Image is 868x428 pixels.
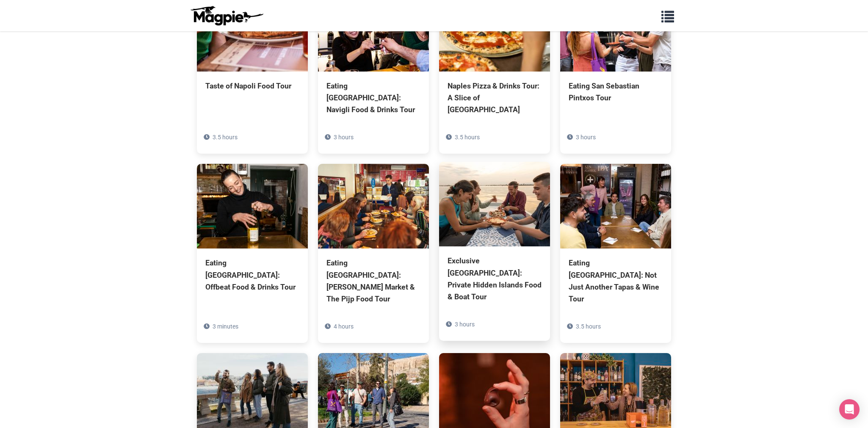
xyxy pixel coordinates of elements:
div: Taste of Napoli Food Tour [205,80,299,92]
img: logo-ab69f6fb50320c5b225c76a69d11143b.png [188,6,265,26]
span: 3.5 hours [576,323,601,330]
span: 4 hours [334,323,354,330]
img: Exclusive Venice: Private Hidden Islands Food & Boat Tour [439,162,550,246]
div: Eating [GEOGRAPHIC_DATA]: [PERSON_NAME] Market & The Pijp Food Tour [326,257,420,305]
img: Eating Amsterdam: Albert Cuyp Market & The Pijp Food Tour [318,164,429,249]
span: 3 hours [576,134,596,141]
div: Exclusive [GEOGRAPHIC_DATA]: Private Hidden Islands Food & Boat Tour [448,255,542,303]
div: Eating [GEOGRAPHIC_DATA]: Offbeat Food & Drinks Tour [205,257,299,293]
a: Eating [GEOGRAPHIC_DATA]: Offbeat Food & Drinks Tour 3 minutes [197,164,308,331]
span: 3 minutes [213,323,238,330]
div: Eating [GEOGRAPHIC_DATA]: Not Just Another Tapas & Wine Tour [569,257,663,305]
div: Eating [GEOGRAPHIC_DATA]: Navigli Food & Drinks Tour [326,80,420,116]
div: Eating San Sebastian Pintxos Tour [569,80,663,104]
div: Naples Pizza & Drinks Tour: A Slice of [GEOGRAPHIC_DATA] [448,80,542,116]
a: Eating [GEOGRAPHIC_DATA]: Not Just Another Tapas & Wine Tour 3.5 hours [560,164,671,343]
img: Eating Madrid: Not Just Another Tapas & Wine Tour [560,164,671,249]
a: Eating [GEOGRAPHIC_DATA]: [PERSON_NAME] Market & The Pijp Food Tour 4 hours [318,164,429,343]
a: Exclusive [GEOGRAPHIC_DATA]: Private Hidden Islands Food & Boat Tour 3 hours [439,162,550,341]
span: 3 hours [455,321,475,328]
span: 3 hours [334,134,354,141]
img: Eating Venice: Offbeat Food & Drinks Tour [197,164,308,249]
span: 3.5 hours [455,134,480,141]
div: Open Intercom Messenger [839,399,860,420]
span: 3.5 hours [213,134,238,141]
